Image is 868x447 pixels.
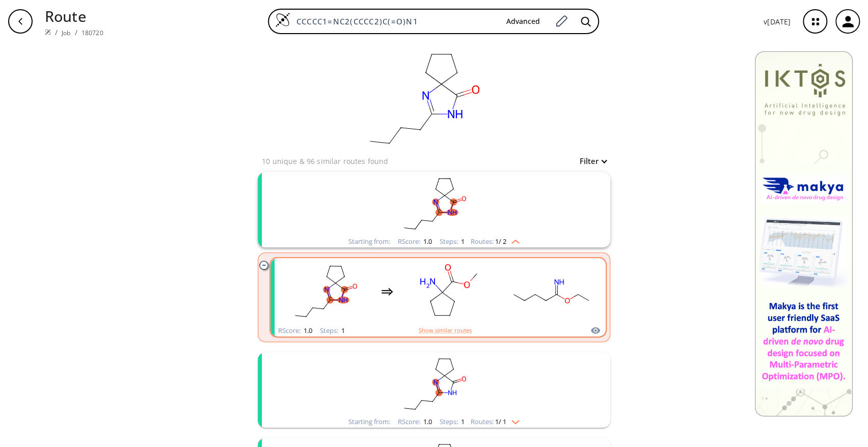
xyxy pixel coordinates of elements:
[348,418,390,425] div: Starting from:
[403,260,495,323] svg: COC(=O)C1(N)CCCC1
[471,238,520,245] div: Routes:
[55,27,58,38] li: /
[419,326,472,335] button: Show similar routes
[495,238,506,245] span: 1 / 2
[320,327,345,334] div: Steps :
[278,327,312,334] div: RScore :
[754,51,853,416] img: Banner
[505,260,597,323] svg: CCCCC(=N)OCC
[459,237,465,246] span: 1
[302,172,566,236] svg: CCCCC1=NC2(CCCC2)C(=O)N1
[506,236,520,244] img: Up
[495,418,506,425] span: 1 / 1
[321,43,525,155] svg: CCCCC1=NC2(CCCC2)C(=O)N1
[422,417,432,426] span: 1.0
[574,157,606,165] button: Filter
[340,326,345,335] span: 1
[290,16,498,26] input: Enter SMILES
[440,418,465,425] div: Steps :
[262,156,388,166] p: 10 unique & 96 similar routes found
[275,12,290,27] img: Logo Spaya
[302,326,312,335] span: 1.0
[45,29,51,35] img: Spaya logo
[459,417,465,426] span: 1
[498,12,548,31] button: Advanced
[75,27,77,38] li: /
[45,5,103,27] p: Route
[506,416,520,424] img: Down
[398,238,432,245] div: RScore :
[764,16,791,27] p: v [DATE]
[398,418,432,425] div: RScore :
[348,238,390,245] div: Starting from:
[279,260,371,323] svg: CCCCC1=NC2(CCCC2)C(=O)N1
[302,352,566,416] svg: CCCCC1=NC2(CCCC2)C(=O)N1
[471,418,520,425] div: Routes:
[440,238,465,245] div: Steps :
[62,29,70,37] a: Job
[82,29,103,37] a: 180720
[422,237,432,246] span: 1.0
